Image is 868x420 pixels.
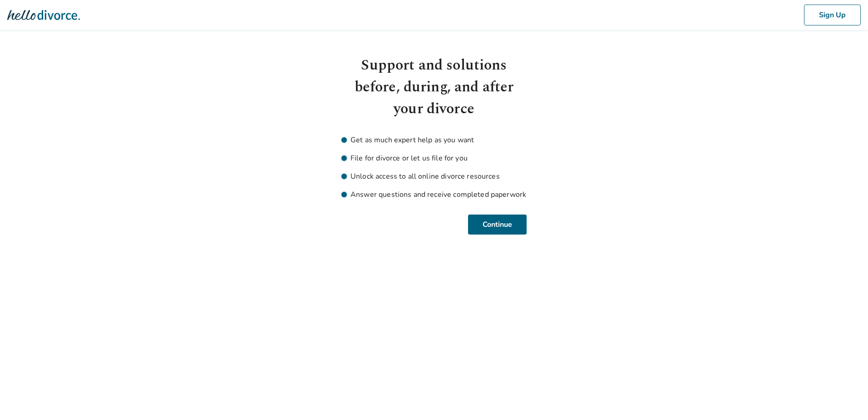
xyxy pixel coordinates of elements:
li: Get as much expert help as you want [341,135,527,145]
li: Unlock access to all online divorce resources [341,171,527,182]
button: Sign Up [804,5,861,25]
li: Answer questions and receive completed paperwork [341,189,527,200]
button: Continue [468,215,527,235]
img: Hello Divorce Logo [7,6,80,24]
h1: Support and solutions before, during, and after your divorce [341,55,527,120]
li: File for divorce or let us file for you [341,153,527,164]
